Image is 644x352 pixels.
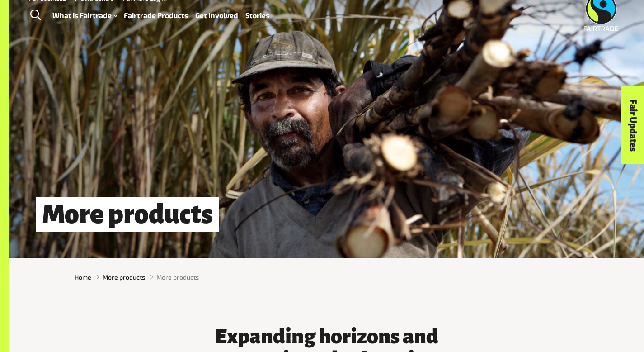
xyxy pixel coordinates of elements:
[195,9,238,22] a: Get Involved
[52,9,117,22] a: What is Fairtrade
[103,272,145,282] a: More products
[245,9,269,22] a: Stories
[75,272,91,282] a: Home
[24,4,47,27] a: Toggle Search
[156,272,199,282] span: More products
[124,9,188,22] a: Fairtrade Products
[36,197,219,232] h1: More products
